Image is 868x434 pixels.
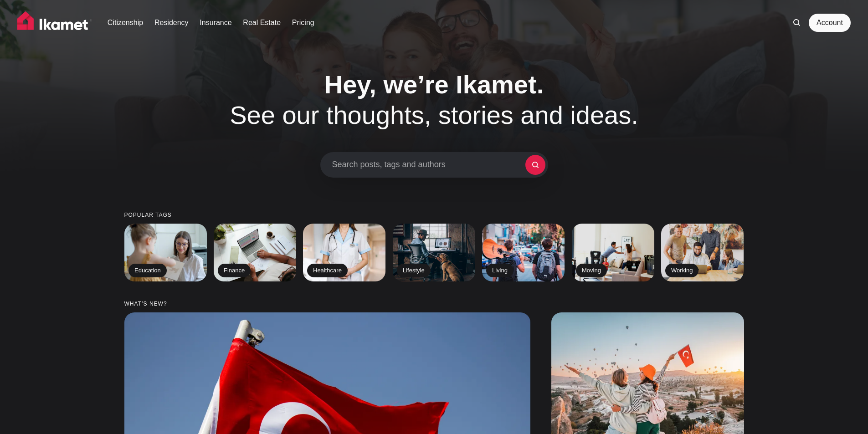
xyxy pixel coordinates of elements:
h2: Healthcare [307,264,348,278]
h1: See our thoughts, stories and ideas. [202,69,667,130]
a: Residency [154,17,189,28]
a: Finance [214,224,296,281]
h2: Working [665,264,699,278]
a: Real Estate [243,17,281,28]
a: Lifestyle [393,224,475,281]
a: Pricing [292,17,314,28]
a: Moving [572,224,654,281]
h2: Living [486,264,514,278]
span: Hey, we’re Ikamet. [324,70,544,99]
img: Ikamet home [17,11,92,34]
h2: Finance [218,264,251,278]
small: What’s new? [124,301,744,307]
small: Popular tags [124,212,744,218]
a: Account [809,14,851,32]
h2: Education [128,264,167,278]
a: Healthcare [303,224,385,281]
h2: Lifestyle [397,264,431,278]
a: Education [124,224,207,281]
a: Living [482,224,565,281]
a: Working [661,224,744,281]
h2: Moving [576,264,607,278]
a: Citizenship [108,17,143,28]
a: Insurance [200,17,231,28]
span: Search posts, tags and authors [332,160,525,170]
